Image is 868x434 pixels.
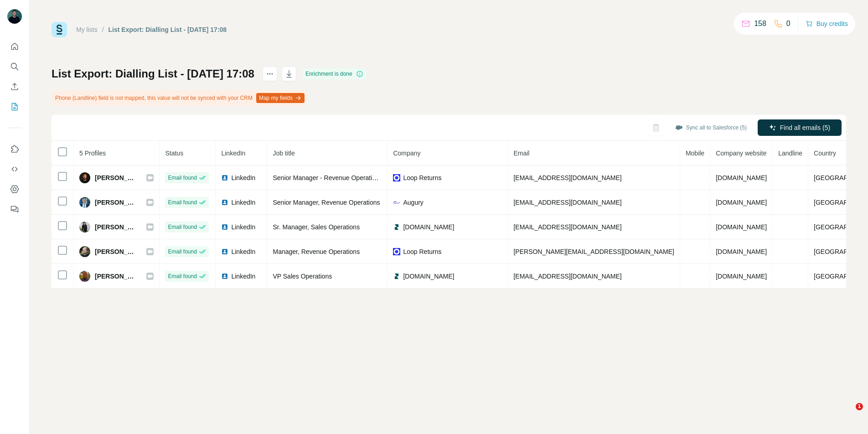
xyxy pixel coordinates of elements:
[165,150,183,157] span: Status
[108,25,227,34] div: List Export: Dialling List - [DATE] 17:08
[168,174,196,182] span: Email found
[716,273,767,280] span: [DOMAIN_NAME]
[168,248,196,256] span: Email found
[221,273,228,280] img: LinkedIn logo
[716,199,767,206] span: [DOMAIN_NAME]
[806,17,848,30] button: Buy credits
[52,90,306,106] div: Phone (Landline) field is not mapped, this value will not be synced with your CRM
[231,247,255,256] span: LinkedIn
[716,150,766,157] span: Company website
[7,98,22,115] button: My lists
[758,119,842,136] button: Find all emails (5)
[273,174,382,181] span: Senior Manager - Revenue Operations
[231,222,255,232] span: LinkedIn
[7,9,22,24] img: Avatar
[95,198,137,207] span: [PERSON_NAME]
[231,272,255,281] span: LinkedIn
[273,273,332,280] span: VP Sales Operations
[403,247,441,256] span: Loop Returns
[221,150,245,157] span: LinkedIn
[221,248,228,255] img: LinkedIn logo
[273,199,380,206] span: Senior Manager, Revenue Operations
[79,222,90,232] img: Avatar
[221,223,228,231] img: LinkedIn logo
[393,248,400,255] img: company-logo
[393,223,400,231] img: company-logo
[52,67,254,81] h1: List Export: Dialling List - [DATE] 17:08
[716,248,767,255] span: [DOMAIN_NAME]
[303,68,366,79] div: Enrichment is done
[273,248,360,255] span: Manager, Revenue Operations
[686,150,704,157] span: Mobile
[513,248,674,255] span: [PERSON_NAME][EMAIL_ADDRESS][DOMAIN_NAME]
[513,273,621,280] span: [EMAIL_ADDRESS][DOMAIN_NAME]
[273,223,360,231] span: Sr. Manager, Sales Operations
[513,223,621,231] span: [EMAIL_ADDRESS][DOMAIN_NAME]
[7,201,22,217] button: Feedback
[403,222,454,232] span: [DOMAIN_NAME]
[168,198,196,207] span: Email found
[221,174,228,181] img: LinkedIn logo
[513,199,621,206] span: [EMAIL_ADDRESS][DOMAIN_NAME]
[786,18,790,29] p: 0
[716,174,767,181] span: [DOMAIN_NAME]
[393,174,400,181] img: company-logo
[79,197,90,208] img: Avatar
[221,199,228,206] img: LinkedIn logo
[403,198,423,207] span: Augury
[231,173,255,182] span: LinkedIn
[263,67,277,81] button: actions
[7,58,22,75] button: Search
[7,78,22,95] button: Enrich CSV
[716,223,767,231] span: [DOMAIN_NAME]
[669,121,753,134] button: Sync all to Salesforce (5)
[52,22,67,37] img: Surfe Logo
[79,150,106,157] span: 5 Profiles
[95,272,137,281] span: [PERSON_NAME]
[393,199,400,206] img: company-logo
[95,247,137,256] span: [PERSON_NAME]
[95,173,137,182] span: [PERSON_NAME]
[7,141,22,157] button: Use Surfe on LinkedIn
[168,223,196,231] span: Email found
[393,273,400,280] img: company-logo
[256,93,305,103] button: Map my fields
[168,272,196,280] span: Email found
[856,403,863,410] span: 1
[754,18,766,29] p: 158
[7,161,22,177] button: Use Surfe API
[778,150,802,157] span: Landline
[76,26,98,33] a: My lists
[837,403,859,425] iframe: Intercom live chat
[814,150,836,157] span: Country
[403,272,454,281] span: [DOMAIN_NAME]
[513,150,529,157] span: Email
[7,181,22,197] button: Dashboard
[79,246,90,257] img: Avatar
[95,222,137,232] span: [PERSON_NAME]
[273,150,294,157] span: Job title
[79,271,90,282] img: Avatar
[393,150,420,157] span: Company
[403,173,441,182] span: Loop Returns
[231,198,255,207] span: LinkedIn
[102,25,104,34] li: /
[780,123,830,132] span: Find all emails (5)
[7,38,22,55] button: Quick start
[79,172,90,183] img: Avatar
[513,174,621,181] span: [EMAIL_ADDRESS][DOMAIN_NAME]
